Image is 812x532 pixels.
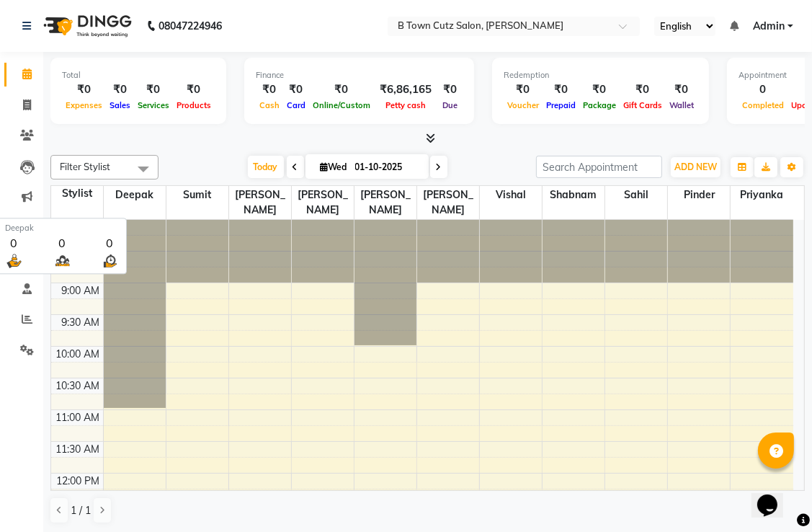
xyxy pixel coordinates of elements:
div: ₹0 [504,81,543,98]
div: Stylist [51,186,103,201]
span: Card [283,100,309,110]
span: [PERSON_NAME] [229,186,291,219]
span: Priyanka [731,186,793,204]
input: Search Appointment [536,156,662,178]
span: Voucher [504,100,543,110]
div: ₹0 [437,81,463,98]
span: Gift Cards [620,100,666,110]
img: serve.png [5,252,23,270]
span: Wallet [666,100,697,110]
div: Finance [256,69,463,81]
div: Total [62,69,215,81]
span: Expenses [62,100,106,110]
span: Package [579,100,620,110]
div: 9:00 AM [59,283,103,298]
span: Completed [739,100,788,110]
div: ₹0 [134,81,173,98]
input: 2025-10-01 [351,156,423,178]
span: Sales [106,100,134,110]
div: ₹0 [666,81,697,98]
span: Prepaid [543,100,579,110]
span: 1 / 1 [71,503,91,518]
div: Redemption [504,69,697,81]
div: 0 [53,234,71,252]
div: 10:30 AM [53,378,103,394]
div: 9:30 AM [59,315,103,330]
img: logo [37,6,135,46]
span: Admin [753,19,785,34]
div: ₹0 [309,81,374,98]
span: Wed [317,161,351,172]
span: Today [248,156,284,178]
div: 10:00 AM [53,347,103,362]
button: ADD NEW [671,157,720,177]
span: Filter Stylist [60,161,110,172]
div: 12:00 PM [54,474,103,489]
span: Deepak [104,186,166,204]
b: 08047224946 [159,6,222,46]
div: ₹0 [579,81,620,98]
div: 11:30 AM [53,442,103,457]
iframe: chat widget [751,474,798,518]
span: Shabnam [543,186,604,204]
div: 0 [5,234,23,252]
div: ₹0 [256,81,283,98]
div: ₹0 [283,81,309,98]
span: ADD NEW [674,161,717,172]
div: 11:00 AM [53,410,103,425]
div: ₹0 [106,81,134,98]
img: wait_time.png [101,252,119,270]
div: ₹0 [62,81,106,98]
div: Deepak [5,222,119,234]
span: Petty cash [382,100,429,110]
span: Services [134,100,173,110]
div: ₹0 [620,81,666,98]
span: Cash [256,100,283,110]
div: ₹0 [543,81,579,98]
span: Sumit [166,186,228,204]
span: Products [173,100,215,110]
img: queue.png [53,252,71,270]
span: Due [439,100,461,110]
span: [PERSON_NAME] [292,186,354,219]
span: [PERSON_NAME] [417,186,479,219]
div: 0 [101,234,119,252]
span: sahil [605,186,667,204]
span: vishal [480,186,542,204]
div: ₹0 [173,81,215,98]
span: [PERSON_NAME] [354,186,416,219]
div: ₹6,86,165 [374,81,437,98]
span: Pinder [668,186,730,204]
div: 0 [739,81,788,98]
span: Online/Custom [309,100,374,110]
